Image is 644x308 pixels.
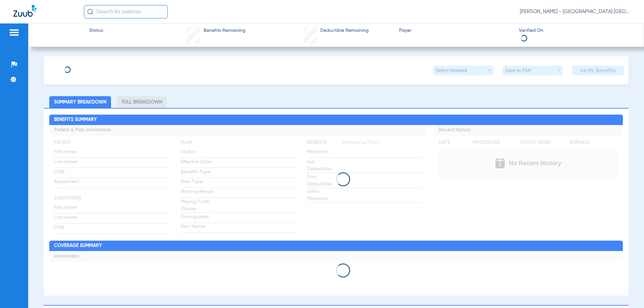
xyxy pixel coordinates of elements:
span: [PERSON_NAME] - [GEOGRAPHIC_DATA] [GEOGRAPHIC_DATA] [520,8,631,15]
input: Search for patients [84,5,168,18]
span: Status [89,27,103,34]
span: Payer [399,27,513,34]
li: Full Breakdown [117,96,167,108]
span: Benefits Remaining [204,27,246,34]
img: Search Icon [87,9,93,15]
span: Deductible Remaining [320,27,369,34]
h2: Coverage Summary [49,241,623,251]
li: Summary Breakdown [49,96,111,108]
span: Verified On [519,27,633,34]
h2: Benefits Summary [49,115,623,125]
img: hamburger-icon [9,28,19,37]
img: Zuub Logo [13,5,37,17]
